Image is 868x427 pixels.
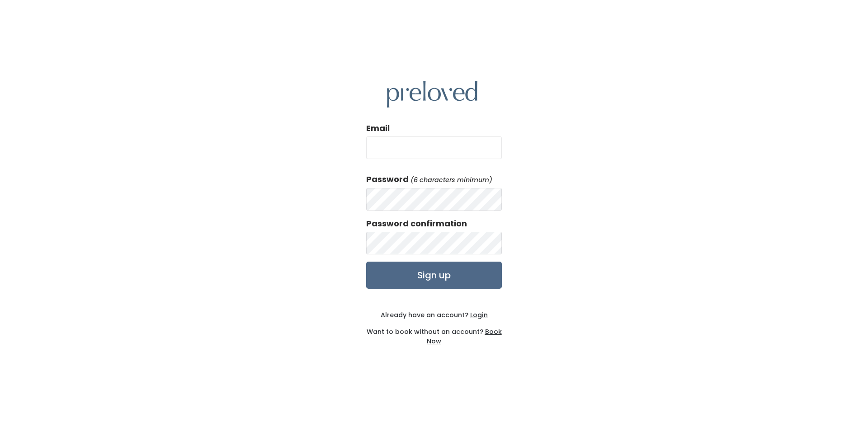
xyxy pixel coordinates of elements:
a: Book Now [427,327,502,346]
img: preloved logo [387,81,477,108]
label: Email [366,122,390,134]
input: Sign up [366,262,502,289]
a: Login [468,310,488,319]
label: Password confirmation [366,218,467,230]
label: Password [366,174,409,185]
u: Login [470,310,488,319]
em: (6 characters minimum) [410,175,492,184]
div: Already have an account? [366,310,502,320]
div: Want to book without an account? [366,320,502,346]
